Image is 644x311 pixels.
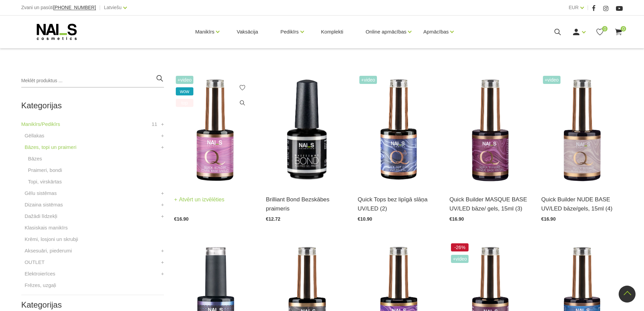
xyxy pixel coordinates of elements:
span: 0 [602,26,607,31]
span: +Video [176,76,193,84]
h2: Kategorijas [21,301,164,309]
img: Lieliskas noturības kamuflējošā bāze/gels, kas ir saudzīga pret dabīgo nagu un nebojā naga plātni... [541,74,623,186]
a: + [161,212,164,220]
a: + [161,247,164,255]
img: Virsējais pārklājums bez lipīgā slāņa.Nodrošina izcilu spīdumu manikīram līdz pat nākamajai profi... [358,74,439,186]
span: +Video [451,255,469,263]
a: + [161,201,164,209]
a: Dizaina sistēmas [25,201,63,209]
a: Bāzes [28,155,42,163]
span: 0 [621,26,626,31]
img: Šī brīža iemīlētākais produkts, kas nepieviļ nevienu meistaru.Perfektas noturības kamuflāžas bāze... [174,74,256,186]
span: | [99,3,101,12]
a: Bāzes, topi un praimeri [25,143,76,151]
a: Quick Builder MASQUE BASE UV/LED bāze/ gels, 15ml (3) [449,195,531,213]
span: 11 [151,120,157,128]
a: + [161,270,164,278]
a: Manikīrs [195,18,215,45]
a: Komplekti [316,16,349,48]
a: Elektroierīces [25,270,55,278]
a: + [161,189,164,197]
span: wow [176,87,193,95]
img: Bezskābes saķeres kārta nagiem.Skābi nesaturošs līdzeklis, kas nodrošina lielisku dabīgā naga saķ... [266,74,348,186]
a: Krēmi, losjoni un skrubji [25,235,78,243]
h2: Kategorijas [21,101,164,110]
span: +Video [359,76,377,84]
a: Topi, virskārtas [28,178,62,186]
span: €16.90 [541,216,556,222]
span: top [176,99,193,107]
a: Latviešu [104,3,122,12]
a: Online apmācības [365,18,406,45]
span: [PHONE_NUMBER] [53,5,96,10]
a: Dažādi līdzekļi [25,212,57,220]
a: Gēllakas [25,132,44,140]
a: Brilliant Bond Bezskābes praimeris [266,195,348,213]
span: €16.90 [449,216,464,222]
a: Praimeri, bondi [28,166,62,174]
a: Apmācības [423,18,449,45]
span: €10.90 [358,216,372,222]
a: Vaksācija [231,16,263,48]
a: Aksesuāri, piederumi [25,247,72,255]
a: Gēlu sistēmas [25,189,57,197]
span: €16.90 [174,216,189,222]
a: Manikīrs/Pedikīrs [21,120,60,128]
a: Pedikīrs [280,18,299,45]
div: Zvani un pasūti [21,3,96,12]
a: Frēzes, uzgaļi [25,281,56,289]
img: Quick Masque base – viegli maskējoša bāze/gels. Šī bāze/gels ir unikāls produkts ar daudz izmanto... [449,74,531,186]
input: Meklēt produktus ... [21,74,164,88]
a: [PHONE_NUMBER] [53,5,96,10]
a: + [161,132,164,140]
span: -26% [451,243,469,251]
a: 0 [596,28,604,36]
a: + [161,258,164,266]
span: €12.72 [266,216,281,222]
a: + [161,120,164,128]
a: EUR [569,3,579,12]
a: Quick Builder NUDE BASE UV/LED bāze/gels, 15ml (4) [541,195,623,213]
a: + [161,143,164,151]
a: OUTLET [25,258,45,266]
a: 0 [614,28,623,36]
span: | [587,3,589,12]
a: Atvērt un izvēlēties [174,195,224,204]
a: Quick Tops bez lipīgā slāņa UV/LED (2) [358,195,439,213]
a: Klasiskais manikīrs [25,224,68,232]
span: +Video [543,76,560,84]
